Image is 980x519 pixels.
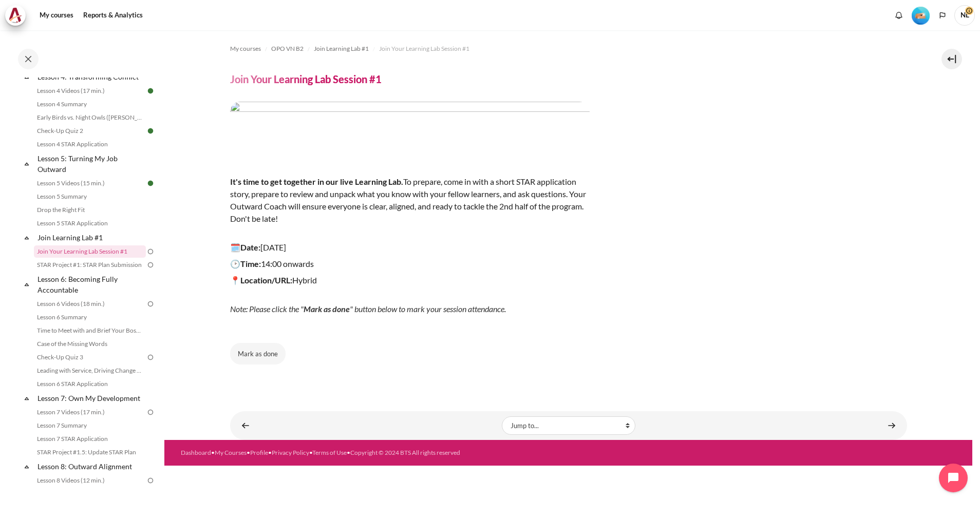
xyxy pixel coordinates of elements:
span: Collapse [22,462,32,472]
p: [DATE] [230,241,590,254]
a: Drop the Right Fit [34,204,146,216]
a: Terms of Use [312,449,347,456]
span: Hybrid [230,275,317,285]
span: 14:00 onwards [261,259,314,268]
span: OPO VN B2 [271,44,304,53]
a: Time to Meet with and Brief Your Boss #1 [34,324,146,337]
a: My courses [230,43,261,55]
a: Join Your Learning Lab Session #1 [379,43,469,55]
a: STAR Project #1: STAR Plan Submission ► [881,415,902,435]
a: Level #2 [908,6,934,25]
a: My Courses [215,449,247,456]
strong: 🗓️Date: [230,242,260,252]
a: Lesson 4 Videos (17 min.) [34,85,146,97]
a: Early Birds vs. Night Owls ([PERSON_NAME]'s Story) [34,111,146,124]
button: Mark Join Your Learning Lab Session #1 as done [230,343,286,364]
a: Lesson 4 STAR Application [34,138,146,150]
a: OPO VN B2 [271,43,304,55]
a: Join Your Learning Lab Session #1 [34,245,146,258]
a: User menu [954,5,975,26]
a: ◄ Lesson 5 STAR Application [235,415,256,435]
span: My courses [230,44,261,53]
a: Check-Up Quiz 2 [34,125,146,137]
a: Reports & Analytics [80,5,146,26]
a: Lesson 5 Videos (15 min.) [34,177,146,189]
a: Leading with Service, Driving Change (Pucknalin's Story) [34,364,146,377]
a: Privacy Policy [272,449,309,456]
a: Join Learning Lab #1 [314,43,369,55]
a: Join Learning Lab #1 [36,230,146,244]
img: To do [146,476,155,485]
strong: It's time to get together in our live Learning Lab. [230,177,403,186]
a: Lesson 8 Summary [34,488,146,500]
a: Lesson 8 Videos (12 min.) [34,474,146,487]
a: Lesson 7: Own My Development [36,391,146,405]
img: Level #2 [912,7,930,25]
img: To do [146,353,155,362]
div: Show notification window with no new notifications [891,8,907,23]
a: Dashboard [181,449,211,456]
span: Collapse [22,279,32,290]
a: Lesson 5 Summary [34,190,146,203]
nav: Navigation bar [230,41,907,57]
img: To do [146,247,155,256]
a: Lesson 7 Videos (17 min.) [34,406,146,418]
a: Case of the Missing Words [34,338,146,350]
strong: 🕑Time: [230,259,261,268]
span: Note: Please click the " [230,304,304,314]
span: NL [954,5,975,26]
span: " button below to mark your session attendance. [350,304,506,314]
button: Languages [935,8,950,23]
a: Lesson 6 STAR Application [34,378,146,390]
a: Lesson 4 Summary [34,98,146,110]
a: Lesson 6: Becoming Fully Accountable [36,272,146,297]
section: Content [164,30,972,440]
img: Architeck [8,8,23,23]
span: Collapse [22,233,32,243]
a: Lesson 6 Videos (18 min.) [34,298,146,310]
a: Check-Up Quiz 3 [34,351,146,363]
div: • • • • • [181,448,612,457]
h4: Join Your Learning Lab Session #1 [230,72,382,86]
a: Architeck Architeck [5,5,31,26]
a: Lesson 7 STAR Application [34,433,146,445]
a: Profile [250,449,268,456]
a: Copyright © 2024 BTS All rights reserved [350,449,460,456]
img: To do [146,299,155,309]
img: Done [146,86,155,95]
span: Collapse [22,159,32,169]
a: Lesson 8: Outward Alignment [36,459,146,473]
span: Collapse [22,393,32,403]
span: Join Your Learning Lab Session #1 [379,44,469,53]
a: My courses [36,5,77,26]
strong: 📍Location/URL: [230,275,292,285]
img: To do [146,260,155,270]
a: Lesson 7 Summary [34,419,146,432]
span: Mark as done [304,304,350,314]
a: Lesson 5: Turning My Job Outward [36,151,146,176]
a: Lesson 5 STAR Application [34,217,146,229]
img: Done [146,126,155,136]
a: STAR Project #1.5: Update STAR Plan [34,446,146,458]
span: Join Learning Lab #1 [314,44,369,53]
img: To do [146,408,155,417]
a: Lesson 6 Summary [34,311,146,323]
a: STAR Project #1: STAR Plan Submission [34,259,146,271]
img: Done [146,179,155,188]
p: To prepare, come in with a short STAR application story, prepare to review and unpack what you kn... [230,163,590,237]
div: Level #2 [912,6,930,25]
